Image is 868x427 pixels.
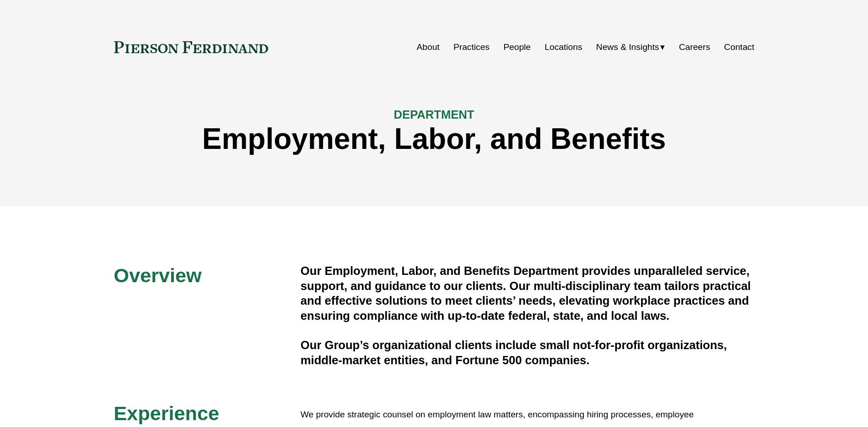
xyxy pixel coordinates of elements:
a: Locations [545,38,582,56]
a: Contact [724,38,754,56]
h4: Our Group’s organizational clients include small not-for-profit organizations, middle-market enti... [301,338,755,367]
a: folder dropdown [596,38,665,56]
span: News & Insights [596,39,659,55]
h1: Employment, Labor, and Benefits [114,122,755,156]
a: People [503,38,531,56]
span: Experience [114,402,219,424]
a: About [417,38,440,56]
span: DEPARTMENT [394,108,474,121]
span: Overview [114,264,202,286]
h4: Our Employment, Labor, and Benefits Department provides unparalleled service, support, and guidan... [301,263,755,323]
a: Careers [679,38,710,56]
a: Practices [453,38,490,56]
